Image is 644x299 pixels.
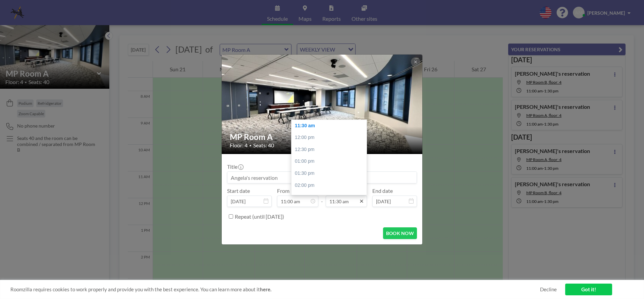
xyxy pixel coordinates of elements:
a: here. [260,286,271,292]
a: Decline [540,286,557,293]
button: BOOK NOW [383,227,417,239]
span: - [321,190,323,205]
span: Seats: 40 [253,142,274,149]
span: Floor: 4 [230,142,248,149]
div: 01:30 pm [291,167,370,179]
div: 02:00 pm [291,179,370,192]
span: • [249,143,252,148]
label: Repeat (until [DATE]) [235,213,284,220]
label: Title [227,163,243,170]
div: 12:00 pm [291,132,370,144]
h2: MP Room A [230,132,415,142]
span: Roomzilla requires cookies to work properly and provide you with the best experience. You can lea... [10,286,540,293]
div: 12:30 pm [291,144,370,156]
label: From [277,188,289,194]
label: Start date [227,188,250,194]
img: 537.JPEG [222,29,423,179]
div: 01:00 pm [291,155,370,167]
input: Angela's reservation [227,172,417,183]
label: End date [372,188,393,194]
div: 11:30 am [291,120,370,132]
div: 02:30 pm [291,191,370,203]
a: Got it! [565,284,612,295]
